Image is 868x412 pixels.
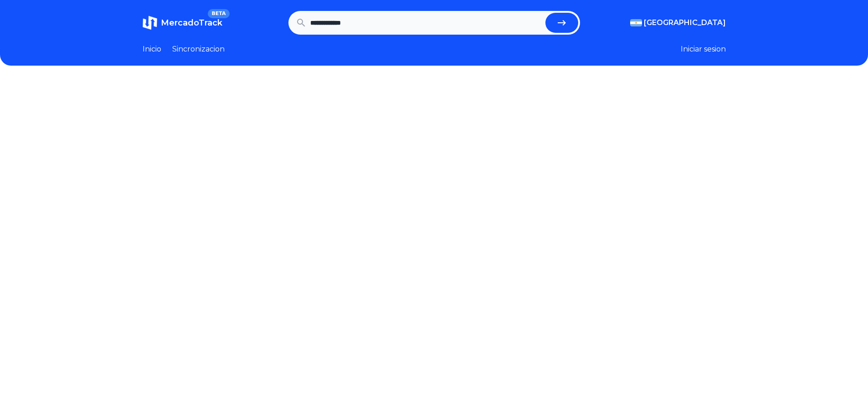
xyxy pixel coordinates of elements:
a: Sincronizacion [172,44,225,55]
span: BETA [208,9,229,18]
button: Iniciar sesion [681,44,726,55]
img: Argentina [630,19,642,26]
a: Inicio [143,44,161,55]
button: [GEOGRAPHIC_DATA] [630,17,726,28]
span: MercadoTrack [161,18,222,28]
a: MercadoTrackBETA [143,15,222,30]
span: [GEOGRAPHIC_DATA] [644,17,726,28]
img: MercadoTrack [143,15,157,30]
